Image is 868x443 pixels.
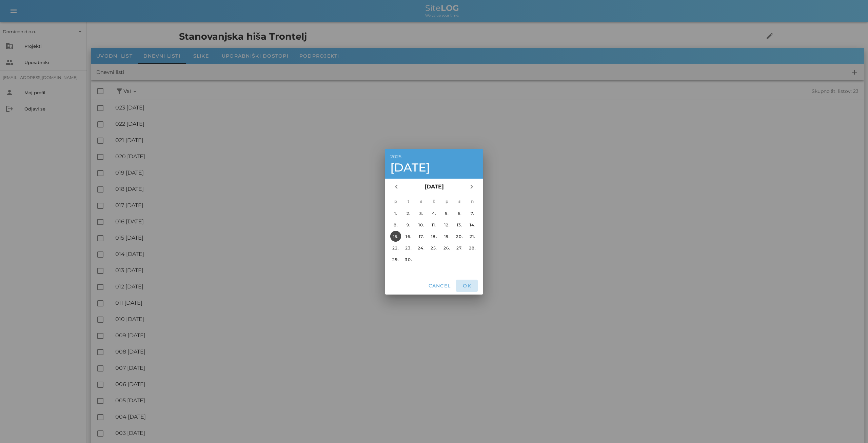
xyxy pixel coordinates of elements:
button: 7. [467,208,478,219]
button: 1. [390,208,401,219]
div: 25. [429,245,439,250]
button: [DATE] [422,180,447,194]
div: 17. [416,234,427,239]
button: OK [456,280,478,292]
button: 3. [416,208,427,219]
div: 10. [416,222,427,227]
button: 4. [429,208,439,219]
div: 14. [467,222,478,227]
div: 13. [454,222,465,227]
th: p [390,196,402,207]
div: 21. [467,234,478,239]
div: 26. [441,245,452,250]
div: 19. [441,234,452,239]
div: 24. [416,245,427,250]
button: 2. [403,208,414,219]
div: 22. [390,245,401,250]
div: 23. [403,245,414,250]
th: p [441,196,453,207]
button: 28. [467,242,478,253]
button: Cancel [425,280,453,292]
button: 19. [441,231,452,242]
button: 30. [403,254,414,265]
button: 15. [390,231,401,242]
div: 20. [454,234,465,239]
div: 30. [403,257,414,262]
div: 12. [441,222,452,227]
div: 16. [403,234,414,239]
button: 29. [390,254,401,265]
div: 4. [429,210,439,216]
div: 15. [390,234,401,239]
th: s [454,196,466,207]
button: 27. [454,242,465,253]
button: 24. [416,242,427,253]
button: 18. [429,231,439,242]
div: 18. [429,234,439,239]
button: 8. [390,219,401,230]
span: Cancel [428,283,451,289]
button: 17. [416,231,427,242]
button: 13. [454,219,465,230]
button: 6. [454,208,465,219]
button: 26. [441,242,452,253]
button: 25. [429,242,439,253]
button: 21. [467,231,478,242]
div: 28. [467,245,478,250]
button: 10. [416,219,427,230]
button: 12. [441,219,452,230]
div: 5. [441,210,452,216]
div: 1. [390,210,401,216]
div: [DATE] [390,162,478,173]
th: č [428,196,440,207]
th: t [402,196,415,207]
button: 20. [454,231,465,242]
div: 9. [403,222,414,227]
button: 22. [390,242,401,253]
div: 3. [416,210,427,216]
div: 6. [454,210,465,216]
button: 23. [403,242,414,253]
th: s [415,196,427,207]
button: Prejšnji mesec [390,181,402,193]
button: 16. [403,231,414,242]
button: 14. [467,219,478,230]
div: 2. [403,210,414,216]
th: n [466,196,478,207]
span: OK [459,283,475,289]
button: 5. [441,208,452,219]
div: 8. [390,222,401,227]
div: 27. [454,245,465,250]
i: chevron_right [468,183,476,191]
div: 11. [429,222,439,227]
div: 2025 [390,154,478,159]
i: chevron_left [392,183,400,191]
div: Pripomoček za klepet [771,370,868,443]
iframe: Chat Widget [771,370,868,443]
div: 29. [390,257,401,262]
button: 9. [403,219,414,230]
div: 7. [467,210,478,216]
button: 11. [429,219,439,230]
button: Naslednji mesec [466,181,478,193]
